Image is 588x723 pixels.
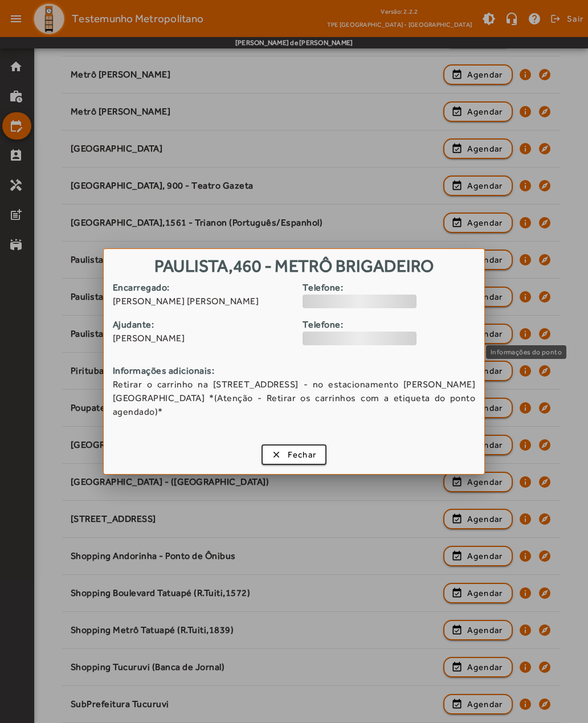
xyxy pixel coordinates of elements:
strong: Encarregado: [113,281,294,295]
strong: Telefone: [303,318,484,332]
span: [PERSON_NAME] [PERSON_NAME] [113,295,294,308]
h1: Paulista,460 - Metrô Brigadeiro [104,249,485,280]
div: loading [303,295,416,308]
strong: Telefone: [303,281,484,295]
span: Fechar [288,448,317,461]
button: Fechar [262,444,327,465]
strong: Ajudante: [113,318,294,332]
span: [PERSON_NAME] [113,332,294,345]
div: loading [303,332,416,345]
span: Retirar o carrinho na [STREET_ADDRESS] - no estacionamento [PERSON_NAME][GEOGRAPHIC_DATA] *(Atenç... [113,378,476,419]
strong: Informações adicionais: [113,364,476,378]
